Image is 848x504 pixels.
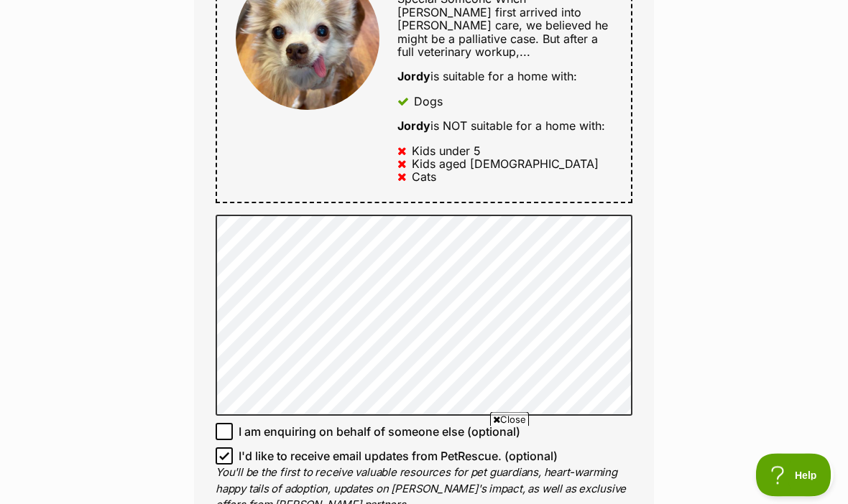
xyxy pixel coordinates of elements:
div: Kids under 5 [412,145,481,158]
div: Cats [412,171,436,184]
strong: Jordy [397,119,430,134]
strong: Jordy [397,70,430,84]
div: Dogs [414,95,443,108]
div: Kids aged [DEMOGRAPHIC_DATA] [412,158,599,171]
iframe: Advertisement [162,432,686,497]
div: is NOT suitable for a home with: [397,120,612,133]
div: is suitable for a home with: [397,70,612,83]
span: I am enquiring on behalf of someone else (optional) [239,424,520,441]
iframe: Help Scout Beacon - Open [756,454,834,497]
span: Close [490,412,529,426]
